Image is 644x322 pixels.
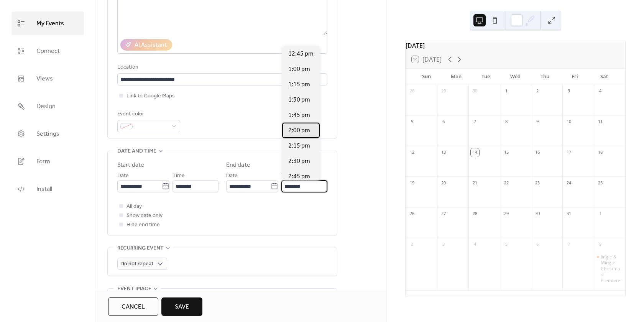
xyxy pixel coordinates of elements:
div: 29 [439,87,448,95]
span: All day [127,202,142,211]
div: Fri [560,69,589,84]
button: Save [161,297,202,316]
a: Settings [11,122,84,146]
a: Install [11,177,84,201]
span: Views [36,73,53,85]
span: Link to Google Maps [127,92,175,101]
div: Sun [412,69,441,84]
div: 24 [565,179,573,187]
div: Start date [117,161,144,170]
div: 5 [502,240,511,249]
div: 8 [502,118,511,126]
div: 15 [502,148,511,157]
span: Save [175,302,189,312]
span: Do not repeat [120,259,153,269]
div: 11 [596,118,605,126]
span: Recurring event [117,244,164,253]
div: [DATE] [406,41,625,50]
div: 19 [408,179,416,187]
div: 20 [439,179,448,187]
div: Location [117,63,326,72]
span: 2:00 pm [288,126,310,135]
div: End date [226,161,250,170]
div: 1 [502,87,511,95]
span: Event image [117,284,151,294]
div: 10 [565,118,573,126]
div: 31 [565,210,573,218]
div: 5 [408,118,416,126]
span: Date [117,171,129,181]
div: 3 [439,240,448,249]
span: Form [36,156,50,168]
span: Time [281,171,294,181]
button: Cancel [108,297,158,316]
div: Jingle & Mingle Christmas Premiere [594,254,625,284]
span: Cancel [122,302,145,312]
span: 2:30 pm [288,157,310,166]
span: Hide end time [127,220,160,230]
span: My Events [36,18,64,30]
div: 12 [408,148,416,157]
div: 2 [408,240,416,249]
div: Jingle & Mingle Christmas Premiere [601,254,622,284]
span: 12:45 pm [288,49,314,59]
div: 14 [471,148,479,157]
span: 2:15 pm [288,141,310,151]
div: Tue [471,69,501,84]
div: 6 [533,240,542,249]
div: 30 [533,210,542,218]
div: 17 [565,148,573,157]
div: Thu [530,69,560,84]
div: 4 [596,87,605,95]
div: 16 [533,148,542,157]
div: 29 [502,210,511,218]
div: 2 [533,87,542,95]
span: 2:45 pm [288,172,310,181]
span: Install [36,183,52,195]
div: 26 [408,210,416,218]
div: 28 [471,210,479,218]
div: 25 [596,179,605,187]
div: Mon [441,69,471,84]
span: 1:30 pm [288,95,310,105]
div: 8 [596,240,605,249]
div: Wed [501,69,530,84]
span: Connect [36,45,60,58]
a: Views [11,67,84,90]
div: 21 [471,179,479,187]
a: Connect [11,39,84,63]
div: 1 [596,210,605,218]
div: 7 [471,118,479,126]
div: 23 [533,179,542,187]
div: 30 [471,87,479,95]
span: Date [226,171,238,181]
span: Settings [36,128,59,140]
div: 18 [596,148,605,157]
div: 27 [439,210,448,218]
div: Event color [117,110,179,119]
span: Date and time [117,147,156,156]
span: 1:45 pm [288,111,310,120]
div: 28 [408,87,416,95]
div: Sat [590,69,619,84]
div: 4 [471,240,479,249]
div: 3 [565,87,573,95]
div: 13 [439,148,448,157]
span: Design [36,100,56,113]
div: 6 [439,118,448,126]
span: 1:15 pm [288,80,310,89]
a: My Events [11,11,84,35]
a: Design [11,94,84,118]
a: Form [11,149,84,173]
div: 22 [502,179,511,187]
div: 7 [565,240,573,249]
span: 1:00 pm [288,65,310,74]
span: Time [172,171,185,181]
span: Show date only [127,211,163,220]
div: 9 [533,118,542,126]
